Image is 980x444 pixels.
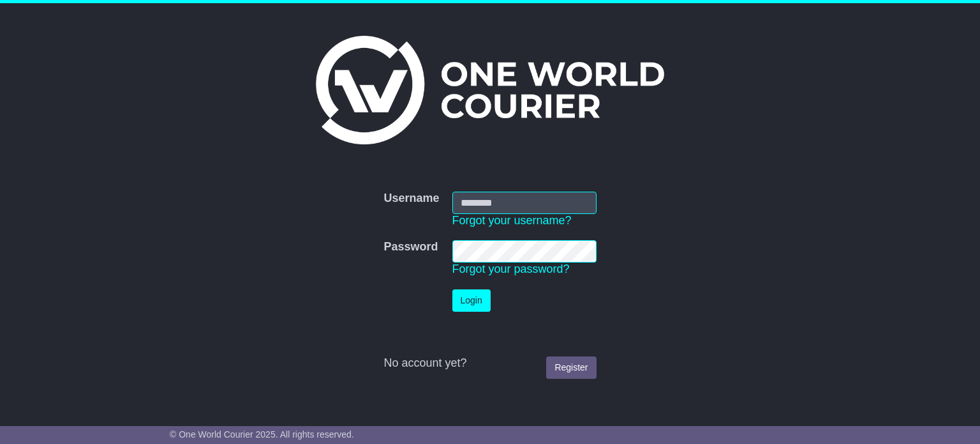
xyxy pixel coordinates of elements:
[316,36,664,144] img: One World
[383,240,438,254] label: Password
[170,429,354,440] span: © One World Courier 2025. All rights reserved.
[383,192,439,206] label: Username
[383,356,596,371] div: No account yet?
[546,356,596,379] a: Register
[452,214,572,227] a: Forgot your username?
[452,263,570,275] a: Forgot your password?
[452,289,491,312] button: Login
